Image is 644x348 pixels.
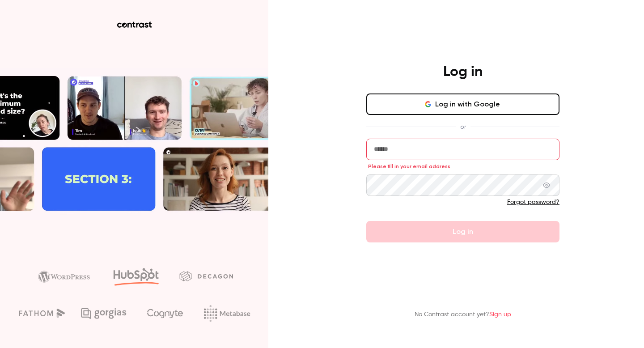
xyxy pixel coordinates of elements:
[368,163,450,170] span: Please fill in your email address
[456,122,470,132] span: or
[507,199,559,205] a: Forgot password?
[443,63,483,81] h4: Log in
[366,93,559,115] button: Log in with Google
[415,310,511,319] p: No Contrast account yet?
[489,311,511,318] a: Sign up
[179,271,233,281] img: decagon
